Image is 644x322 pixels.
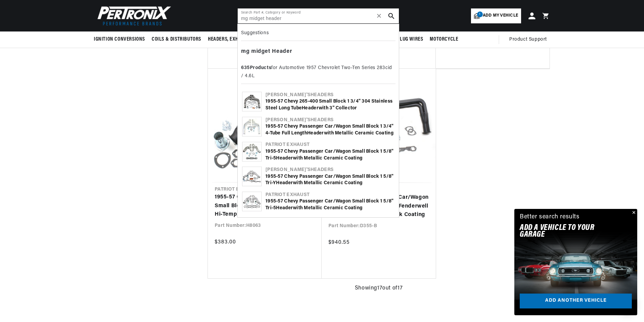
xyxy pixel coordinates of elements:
b: Header [302,106,319,111]
button: search button [384,8,399,23]
span: Headers, Exhausts & Components [208,36,287,43]
a: 1955-57 Chevy Passenger Car/Wagon Small Block 1 3/4" 4-Tube Fenderwell Header with Hi-Temp Black ... [328,193,429,219]
img: Pertronix [94,4,172,27]
b: Header [272,49,292,54]
a: 1955-57 Chevy Passenger Car/Wagon Small Block 1 5/8" Tri-5 Header with Hi-Temp Black Coating [215,193,315,219]
img: 1955-57 Chevy 265-400 Small Block 1 3/4" 304 Stainless Steel Long Tube Header with 3" Collector [242,94,261,109]
b: midget [251,49,271,54]
span: Motorcycle [430,36,458,43]
span: Showing 17 out of 17 [355,284,403,293]
b: Header [276,206,293,211]
b: 635 Products [241,65,271,70]
b: Header [276,180,293,186]
b: mg [241,49,250,54]
span: Add my vehicle [483,13,518,19]
div: Patriot Exhaust [265,142,394,148]
span: Product Support [509,36,547,43]
b: Header [310,92,330,98]
div: Suggestions [241,27,395,41]
div: 1955-57 Chevy Passenger Car/Wagon Small Block 1 5/8" Tri-5 with Metallic Ceramic Coating [265,198,394,211]
a: 1Add my vehicle [471,8,521,23]
div: for Automotive 1957 Chevrolet Two-Ten Series 283cid / 4.6L [241,62,395,84]
summary: Headers, Exhausts & Components [205,31,291,47]
summary: Product Support [509,31,550,48]
b: Header [310,117,330,123]
a: Add another vehicle [520,294,632,309]
button: Close [629,209,637,217]
div: [PERSON_NAME]'s s [265,117,394,124]
b: Header [307,131,324,136]
span: Ignition Conversions [94,36,145,43]
div: 1955-57 Chevy Passenger Car/Wagon Small Block 1 5/8" Tri-Y with Metallic Ceramic Coating [265,173,394,187]
div: Better search results [520,212,580,222]
img: 1955-57 Chevy Passenger Car/Wagon Small Block 1 5/8" Tri-Y Header with Metallic Ceramic Coating [242,167,261,186]
span: 1 [477,12,483,17]
img: 1955-57 Chevy Passenger Car/Wagon Small Block 1 3/4" 4-Tube Full Length Header with Metallic Cera... [242,117,261,136]
h2: Add A VEHICLE to your garage [520,224,615,238]
div: 1955-57 Chevy Passenger Car/Wagon Small Block 1 3/4" 4-Tube Full Length with Metallic Ceramic Coa... [265,123,394,136]
span: Spark Plug Wires [382,36,423,43]
div: [PERSON_NAME]'s s [265,92,394,99]
img: 1955-57 Chevy Passenger Car/Wagon Small Block 1 5/8" Tri-5 Header with Metallic Ceramic Coating [242,192,261,211]
div: 1955-57 Chevy Passenger Car/Wagon Small Block 1 5/8" Tri-5 with Metallic Ceramic Coating [265,148,394,162]
summary: Spark Plug Wires [379,31,427,47]
img: 1955-57 Chevy Passenger Car/Wagon Small Block 1 5/8" Tri-5 Header with Metallic Ceramic Coating [242,142,261,161]
b: Header [276,156,293,161]
span: Coils & Distributors [152,36,201,43]
div: Patriot Exhaust [265,192,394,198]
summary: Coils & Distributors [148,31,205,47]
summary: Ignition Conversions [94,31,148,47]
b: Header [310,167,330,172]
div: [PERSON_NAME]'s s [265,167,394,173]
summary: Motorcycle [426,31,461,47]
input: Search Part #, Category or Keyword [238,8,399,23]
div: 1955-57 Chevy 265-400 Small Block 1 3/4" 304 Stainless Steel Long Tube with 3" Collector [265,98,394,111]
